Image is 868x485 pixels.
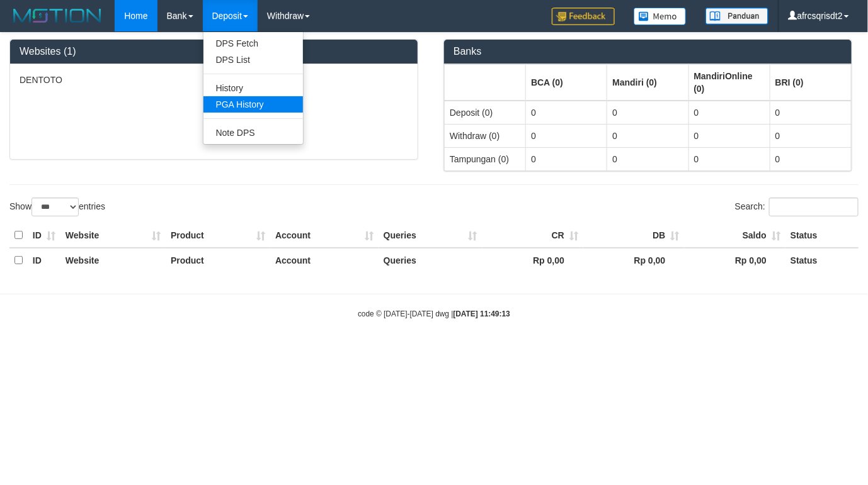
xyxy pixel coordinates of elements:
th: ID [28,248,60,272]
td: 0 [607,147,688,170]
th: Group: activate to sort column ascending [688,64,770,101]
th: Queries [379,248,483,272]
label: Show entries [9,198,105,216]
td: Tampungan (0) [445,147,526,170]
th: Group: activate to sort column ascending [526,64,607,101]
td: 0 [526,101,607,125]
img: Button%20Memo.svg [634,8,687,25]
small: code © [DATE]-[DATE] dwg | [358,309,510,318]
th: DB [583,223,684,248]
th: Saldo [685,223,786,248]
td: 0 [688,124,770,147]
th: Product [166,248,270,272]
select: Showentries [31,198,79,216]
td: 0 [607,124,688,147]
p: DENTOTO [20,74,408,86]
td: 0 [688,147,770,170]
td: Deposit (0) [445,101,526,125]
strong: [DATE] 11:49:13 [454,309,510,318]
label: Search: [735,198,859,216]
td: 0 [607,101,688,125]
th: Account [270,248,379,272]
th: Rp 0,00 [483,248,583,272]
th: Group: activate to sort column ascending [607,64,688,101]
th: Website [60,223,166,248]
th: Rp 0,00 [583,248,684,272]
th: CR [483,223,583,248]
td: 0 [770,147,851,170]
img: MOTION_logo.png [9,6,105,25]
th: Website [60,248,166,272]
a: History [203,80,303,96]
td: 0 [526,147,607,170]
td: Withdraw (0) [445,124,526,147]
input: Search: [769,198,859,216]
a: DPS List [203,52,303,68]
th: Product [166,223,270,248]
img: panduan.png [705,8,768,25]
a: Note DPS [203,125,303,141]
th: ID [28,223,60,248]
h3: Banks [454,46,842,57]
th: Rp 0,00 [685,248,786,272]
th: Account [270,223,379,248]
th: Group: activate to sort column ascending [770,64,851,101]
th: Group: activate to sort column ascending [445,64,526,101]
td: 0 [688,101,770,125]
h3: Websites (1) [20,46,408,57]
th: Status [785,248,859,272]
th: Status [785,223,859,248]
th: Queries [379,223,483,248]
img: Feedback.jpg [552,8,615,25]
td: 0 [770,124,851,147]
td: 0 [770,101,851,125]
td: 0 [526,124,607,147]
a: DPS Fetch [203,35,303,52]
a: PGA History [203,96,303,113]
